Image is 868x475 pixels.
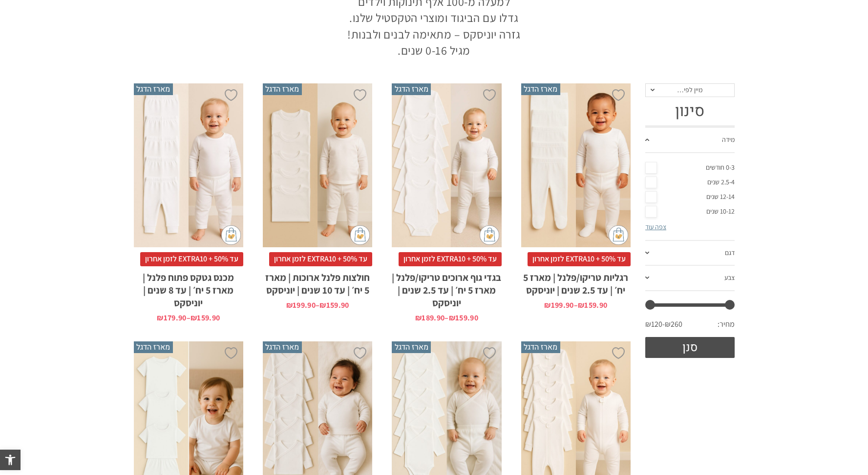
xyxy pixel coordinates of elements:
h2: רגליות טריקו/פלנל | מארז 5 יח׳ | עד 2.5 שנים | יוניסקס [521,266,631,297]
a: מארז הדגל מכנס גטקס פתוח פלנל | מארז 5 יח׳ | עד 8 שנים | יוניסקס עד 50% + EXTRA10 לזמן אחרוןמכנס ... [134,83,243,322]
a: 10-12 שנים [645,204,735,219]
span: ₪ [415,313,422,323]
span: – [521,297,631,309]
bdi: 159.90 [319,300,349,310]
span: מארז הדגל [521,83,560,95]
a: מארז הדגל בגדי גוף ארוכים טריקו/פלנל | מארז 5 יח׳ | עד 2.5 שנים | יוניסקס עד 50% + EXTRA10 לזמן א... [392,83,501,322]
span: עד 50% + EXTRA10 לזמן אחרון [528,252,631,266]
span: עד 50% + EXTRA10 לזמן אחרון [140,252,243,266]
span: – [392,309,501,322]
h2: חולצות פלנל ארוכות | מארז 5 יח׳ | עד 10 שנים | יוניסקס [263,266,372,297]
span: ₪ [286,300,293,310]
span: ₪ [157,313,163,323]
span: מארז הדגל [521,341,560,353]
img: cat-mini-atc.png [609,225,628,245]
bdi: 179.90 [157,313,186,323]
a: 0-3 חודשים [645,160,735,175]
bdi: 199.90 [286,300,316,310]
span: מארז הדגל [392,83,431,95]
a: צפה עוד [645,222,666,231]
span: ₪ [449,313,455,323]
a: מארז הדגל רגליות טריקו/פלנל | מארז 5 יח׳ | עד 2.5 שנים | יוניסקס עד 50% + EXTRA10 לזמן אחרוןרגליו... [521,83,631,309]
h2: מכנס גטקס פתוח פלנל | מארז 5 יח׳ | עד 8 שנים | יוניסקס [134,266,243,309]
img: cat-mini-atc.png [221,225,241,245]
a: מארז הדגל חולצות פלנל ארוכות | מארז 5 יח׳ | עד 10 שנים | יוניסקס עד 50% + EXTRA10 לזמן אחרוןחולצו... [263,83,372,309]
span: מיין לפי… [677,85,702,94]
span: ₪260 [665,319,682,330]
span: עד 50% + EXTRA10 לזמן אחרון [399,252,502,266]
span: ₪ [544,300,550,310]
a: 12-14 שנים [645,190,735,204]
bdi: 189.90 [415,313,445,323]
bdi: 159.90 [578,300,607,310]
span: – [134,309,243,322]
span: ₪ [319,300,326,310]
span: מארז הדגל [263,341,302,353]
span: מארז הדגל [134,341,173,353]
span: ₪ [191,313,197,323]
span: עד 50% + EXTRA10 לזמן אחרון [269,252,372,266]
span: מארז הדגל [392,341,431,353]
span: ₪120 [645,319,665,330]
span: מארז הדגל [263,83,302,95]
bdi: 159.90 [449,313,478,323]
div: מחיר: — [645,317,735,337]
a: צבע [645,266,735,291]
img: cat-mini-atc.png [480,225,499,245]
bdi: 159.90 [191,313,220,323]
span: – [263,297,372,309]
h3: סינון [645,102,735,120]
a: מידה [645,128,735,153]
span: מארז הדגל [134,83,173,95]
button: סנן [645,337,735,358]
a: דגם [645,241,735,266]
a: 2.5-4 שנים [645,175,735,190]
h2: בגדי גוף ארוכים טריקו/פלנל | מארז 5 יח׳ | עד 2.5 שנים | יוניסקס [392,266,501,309]
img: cat-mini-atc.png [350,225,370,245]
bdi: 199.90 [544,300,573,310]
span: ₪ [578,300,584,310]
